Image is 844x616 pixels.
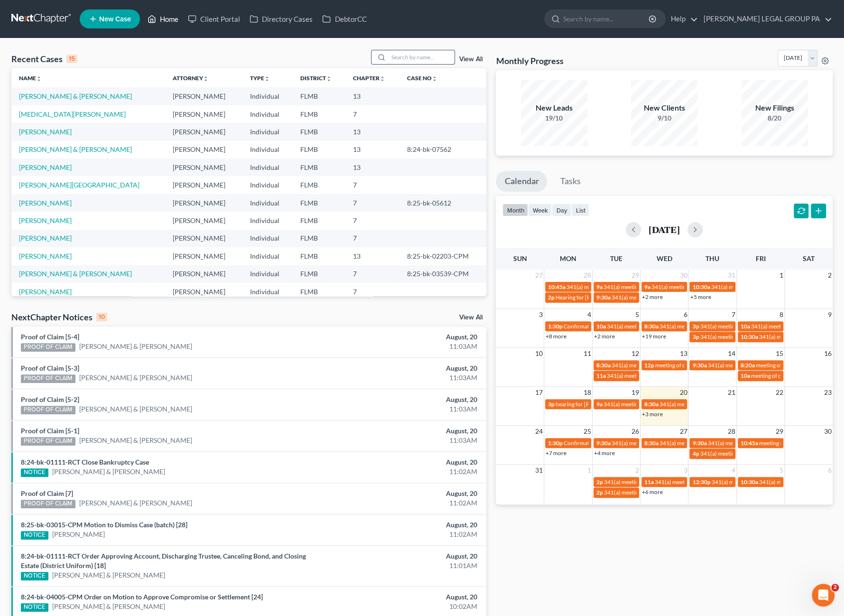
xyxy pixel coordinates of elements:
[741,333,758,340] span: 10:30a
[779,270,784,281] span: 1
[678,270,688,281] span: 30
[19,270,132,278] a: [PERSON_NAME] & [PERSON_NAME]
[644,283,650,290] span: 9a
[692,439,706,447] span: 9:30a
[727,426,736,437] span: 28
[21,374,75,383] div: PROOF OF CLAIM
[594,449,615,457] a: +4 more
[548,401,555,408] span: 3p
[596,362,611,369] span: 8:30a
[604,478,746,485] span: 341(a) meeting for [PERSON_NAME] & [PERSON_NAME]
[823,348,833,359] span: 16
[534,465,544,476] span: 31
[596,478,603,485] span: 2p
[459,56,482,63] a: View All
[21,458,149,466] a: 8:24-bk-01111-RCT Close Bankruptcy Case
[99,16,131,23] span: New Case
[586,309,592,320] span: 4
[21,531,48,540] div: NOTICE
[546,333,566,340] a: +8 more
[242,194,293,212] td: Individual
[659,323,751,330] span: 341(a) meeting for [PERSON_NAME]
[571,204,589,216] button: list
[496,55,563,66] h3: Monthly Progress
[242,265,293,283] td: Individual
[399,194,487,212] td: 8:25-bk-05612
[563,10,650,28] input: Search by name...
[399,141,487,159] td: 8:24-bk-07562
[775,387,784,398] span: 22
[331,364,477,373] div: August, 20
[682,465,688,476] span: 3
[293,230,345,247] td: FLMB
[727,270,736,281] span: 31
[700,450,791,457] span: 341(a) meeting for [PERSON_NAME]
[610,254,622,262] span: Tue
[655,362,759,369] span: meeting of creditors for [PERSON_NAME]
[534,270,544,281] span: 27
[293,212,345,229] td: FLMB
[21,406,75,414] div: PROOF OF CLAIM
[649,224,680,234] h2: [DATE]
[36,76,42,82] i: unfold_more
[603,401,695,408] span: 341(a) meeting for [PERSON_NAME]
[596,439,611,447] span: 9:30a
[521,113,587,123] div: 19/10
[293,194,345,212] td: FLMB
[631,348,640,359] span: 12
[331,498,477,508] div: 11:02AM
[583,270,592,281] span: 28
[538,309,544,320] span: 3
[692,478,710,485] span: 12:30p
[345,194,399,212] td: 7
[659,401,801,408] span: 341(a) meeting for [PERSON_NAME] & [PERSON_NAME]
[432,76,437,82] i: unfold_more
[165,194,242,212] td: [PERSON_NAME]
[183,10,245,28] a: Client Portal
[521,103,587,113] div: New Leads
[596,401,603,408] span: 9a
[242,212,293,229] td: Individual
[705,254,719,262] span: Thu
[528,204,552,216] button: week
[612,439,703,447] span: 341(a) meeting for [PERSON_NAME]
[19,181,139,189] a: [PERSON_NAME][GEOGRAPHIC_DATA]
[19,128,72,136] a: [PERSON_NAME]
[651,283,743,290] span: 341(a) meeting for [PERSON_NAME]
[612,294,703,301] span: 341(a) meeting for [PERSON_NAME]
[741,478,758,485] span: 10:30a
[556,294,630,301] span: Hearing for [PERSON_NAME]
[293,87,345,105] td: FLMB
[345,212,399,229] td: 7
[634,465,640,476] span: 2
[345,230,399,247] td: 7
[19,110,126,118] a: [MEDICAL_DATA][PERSON_NAME]
[11,311,107,323] div: NextChapter Notices
[534,426,544,437] span: 24
[607,323,698,330] span: 341(a) meeting for [PERSON_NAME]
[345,176,399,194] td: 7
[564,323,671,330] span: Confirmation hearing for [PERSON_NAME]
[644,401,659,408] span: 8:30a
[548,294,555,301] span: 2p
[242,87,293,105] td: Individual
[165,230,242,247] td: [PERSON_NAME]
[700,323,791,330] span: 341(a) meeting for [PERSON_NAME]
[380,76,385,82] i: unfold_more
[779,309,784,320] span: 8
[21,593,263,601] a: 8:24-bk-04005-CPM Order on Motion to Approve Compromise or Settlement [24]
[242,176,293,194] td: Individual
[165,265,242,283] td: [PERSON_NAME]
[242,230,293,247] td: Individual
[548,283,566,290] span: 10:45a
[699,10,832,28] a: [PERSON_NAME] LEGAL GROUP PA
[52,570,165,580] a: [PERSON_NAME] & [PERSON_NAME]
[242,283,293,300] td: Individual
[459,314,482,321] a: View All
[331,426,477,436] div: August, 20
[293,123,345,140] td: FLMB
[644,439,659,447] span: 8:30a
[317,10,371,28] a: DebtorCC
[331,551,477,561] div: August, 20
[586,465,592,476] span: 1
